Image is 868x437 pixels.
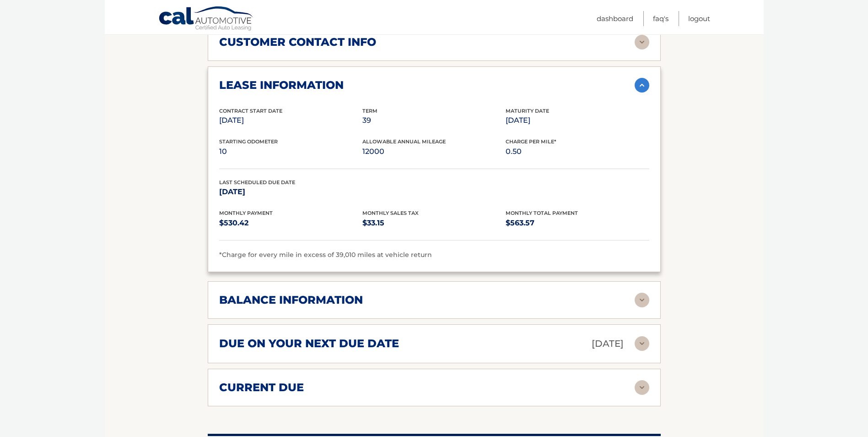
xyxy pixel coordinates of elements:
[362,114,506,127] p: 39
[219,381,304,394] h2: current due
[219,186,362,198] p: [DATE]
[506,145,649,158] p: 0.50
[158,6,254,33] a: Cal Automotive
[506,138,556,145] span: Charge Per Mile*
[219,138,278,145] span: Starting Odometer
[219,210,273,216] span: Monthly Payment
[597,11,633,26] a: Dashboard
[506,114,649,127] p: [DATE]
[362,108,377,114] span: Term
[219,108,282,114] span: Contract Start Date
[219,35,376,49] h2: customer contact info
[506,108,549,114] span: Maturity Date
[219,251,432,259] span: *Charge for every mile in excess of 39,010 miles at vehicle return
[635,35,649,49] img: accordion-rest.svg
[362,217,506,229] p: $33.15
[592,336,624,352] p: [DATE]
[219,114,362,127] p: [DATE]
[635,78,649,93] img: accordion-active.svg
[219,217,362,229] p: $530.42
[219,293,363,307] h2: balance information
[219,179,295,186] span: Last Scheduled Due Date
[635,336,649,351] img: accordion-rest.svg
[362,145,506,158] p: 12000
[635,293,649,307] img: accordion-rest.svg
[688,11,710,26] a: Logout
[635,380,649,395] img: accordion-rest.svg
[219,78,344,92] h2: lease information
[219,145,362,158] p: 10
[506,210,578,216] span: Monthly Total Payment
[219,337,399,350] h2: due on your next due date
[506,217,649,229] p: $563.57
[653,11,669,26] a: FAQ's
[362,138,446,145] span: Allowable Annual Mileage
[362,210,419,216] span: Monthly Sales Tax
